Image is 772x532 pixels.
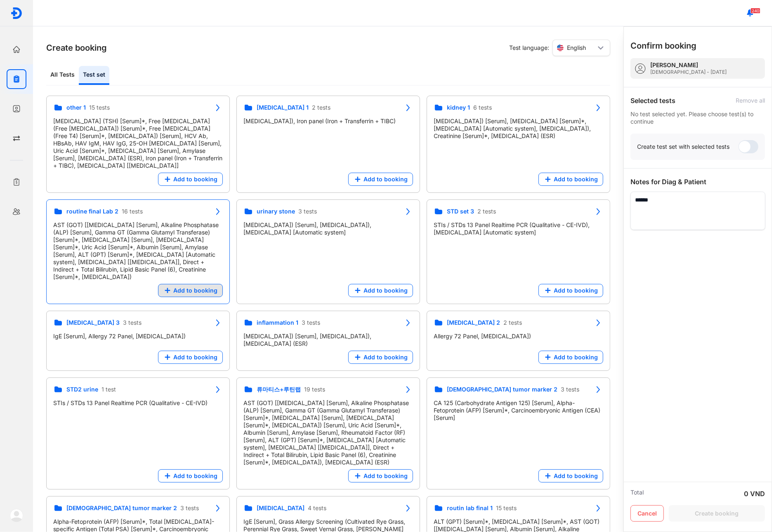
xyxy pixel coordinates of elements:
span: Add to booking [173,472,217,480]
div: Total [630,489,644,499]
span: Add to booking [554,472,598,480]
span: 1 test [102,386,116,393]
div: CA 125 (Carbohydrate Antigen 125) [Serum], Alpha-Fetoprotein (AFP) [Serum]*, Carcinoembryonic Ant... [434,399,603,422]
span: 15 tests [89,104,110,111]
span: Add to booking [554,287,598,294]
span: 2 tests [477,208,496,215]
span: 240 [751,8,760,14]
span: 3 tests [302,319,320,326]
div: IgE [Serum], Allergy 72 Panel, [MEDICAL_DATA]) [53,333,223,340]
button: Add to booking [538,351,603,364]
span: Add to booking [364,472,408,480]
button: Add to booking [158,284,223,297]
span: Add to booking [173,176,217,183]
span: 2 tests [312,104,331,111]
span: routine final Lab 2 [66,208,118,215]
span: 3 tests [123,319,142,326]
span: 3 tests [180,504,199,512]
span: Add to booking [364,287,408,294]
span: Add to booking [364,354,408,361]
div: [MEDICAL_DATA]) [Serum], [MEDICAL_DATA] [Serum]*, [MEDICAL_DATA] [Automatic system], [MEDICAL_DAT... [434,117,603,140]
span: 2 tests [503,319,522,326]
div: STIs / STDs 13 Panel Realtime PCR (Qualitative - CE-IVD) [53,399,223,407]
div: No test selected yet. Please choose test(s) to continue [630,110,765,125]
span: STD2 urine [66,386,98,393]
span: other 1 [66,104,86,111]
span: 4 tests [308,504,326,512]
button: Add to booking [348,173,413,186]
div: STIs / STDs 13 Panel Realtime PCR (Qualitative - CE-IVD), [MEDICAL_DATA] [Automatic system] [434,221,603,236]
h3: Confirm booking [630,40,696,52]
button: Add to booking [538,469,603,483]
div: AST (GOT) [[MEDICAL_DATA] [Serum], Alkaline Phosphatase (ALP) [Serum], Gamma GT (Gamma Glutamyl T... [53,221,223,281]
img: logo [10,509,23,522]
span: STD set 3 [447,208,474,215]
div: Test set [79,66,109,85]
span: Add to booking [554,176,598,183]
span: Add to booking [173,287,217,294]
button: Add to booking [158,469,223,483]
button: Add to booking [348,284,413,297]
button: Add to booking [348,351,413,364]
span: routin lab final 1 [447,504,493,512]
span: [MEDICAL_DATA] 2 [447,319,500,326]
span: [MEDICAL_DATA] 3 [66,319,120,326]
span: 15 tests [496,504,517,512]
span: [MEDICAL_DATA] 1 [257,104,309,111]
button: Add to booking [348,469,413,483]
span: 19 tests [304,386,325,393]
span: 3 tests [298,208,317,215]
span: 류마티스+루틴랩 [257,386,301,393]
div: Notes for Diag & Patient [630,177,765,187]
span: kidney 1 [447,104,470,111]
div: [DEMOGRAPHIC_DATA] - [DATE] [650,69,727,75]
button: Create booking [669,505,765,522]
span: Add to booking [173,354,217,361]
div: [MEDICAL_DATA]) [Serum], [MEDICAL_DATA]), [MEDICAL_DATA] [Automatic system] [243,221,413,236]
div: [MEDICAL_DATA] (TSH) [Serum]*, Free [MEDICAL_DATA] (Free [MEDICAL_DATA]) [Serum]*, Free [MEDICAL_... [53,117,223,169]
div: [MEDICAL_DATA]), Iron panel (Iron + Transferrin + TIBC) [243,117,413,125]
button: Add to booking [158,351,223,364]
div: Test language: [509,40,610,56]
div: Selected tests [630,96,675,105]
span: Add to booking [554,354,598,361]
div: AST (GOT) [[MEDICAL_DATA] [Serum], Alkaline Phosphatase (ALP) [Serum], Gamma GT (Gamma Glutamyl T... [243,399,413,466]
img: logo [10,7,23,19]
span: 3 tests [561,386,579,393]
button: Add to booking [158,173,223,186]
span: 6 tests [473,104,492,111]
span: [DEMOGRAPHIC_DATA] tumor marker 2 [66,504,177,512]
div: [PERSON_NAME] [650,61,727,69]
span: [DEMOGRAPHIC_DATA] tumor marker 2 [447,386,557,393]
div: Create test set with selected tests [637,143,730,150]
div: 0 VND [744,489,765,499]
button: Cancel [630,505,664,522]
div: Allergy 72 Panel, [MEDICAL_DATA]) [434,333,603,340]
span: English [567,44,586,52]
span: inflammation 1 [257,319,298,326]
div: All Tests [46,66,79,85]
button: Add to booking [538,173,603,186]
div: [MEDICAL_DATA]) [Serum], [MEDICAL_DATA]), [MEDICAL_DATA] (ESR) [243,333,413,347]
h3: Create booking [46,42,107,54]
span: [MEDICAL_DATA] [257,504,305,512]
span: urinary stone [257,208,295,215]
div: Remove all [736,97,765,104]
button: Add to booking [538,284,603,297]
span: Add to booking [364,176,408,183]
span: 16 tests [122,208,143,215]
